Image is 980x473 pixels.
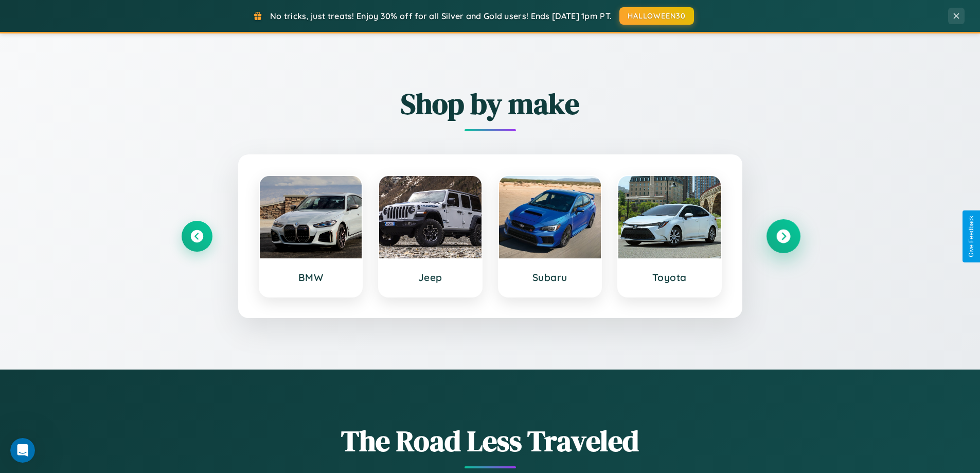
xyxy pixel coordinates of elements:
h3: BMW [270,271,352,284]
button: HALLOWEEN30 [619,7,694,25]
h3: Subaru [509,271,591,284]
div: Give Feedback [968,216,975,257]
span: No tricks, just treats! Enjoy 30% off for all Silver and Gold users! Ends [DATE] 1pm PT. [270,11,612,21]
iframe: Intercom live chat [10,438,35,463]
h1: The Road Less Traveled [182,421,799,461]
h2: Shop by make [182,84,799,124]
h3: Toyota [629,271,710,284]
h3: Jeep [389,271,471,284]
